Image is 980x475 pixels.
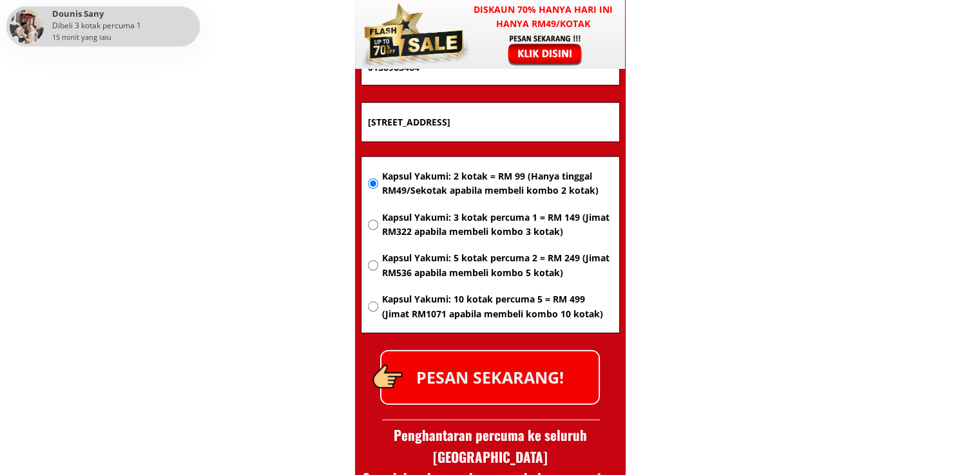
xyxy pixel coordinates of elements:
[381,169,612,198] span: Kapsul Yakumi: 2 kotak = RM 99 (Hanya tinggal RM49/Sekotak apabila membeli kombo 2 kotak)
[381,351,599,404] p: PESAN SEKARANG!
[381,210,612,239] span: Kapsul Yakumi: 3 kotak percuma 1 = RM 149 (Jimat RM322 apabila membeli kombo 3 kotak)
[381,292,612,321] span: Kapsul Yakumi: 10 kotak percuma 5 = RM 499 (Jimat RM1071 apabila membeli kombo 10 kotak)
[381,251,612,280] span: Kapsul Yakumi: 5 kotak percuma 2 = RM 249 (Jimat RM536 apabila membeli kombo 5 kotak)
[461,3,626,32] h3: Diskaun 70% hanya hari ini hanya RM49/kotak
[365,103,616,142] input: Alamat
